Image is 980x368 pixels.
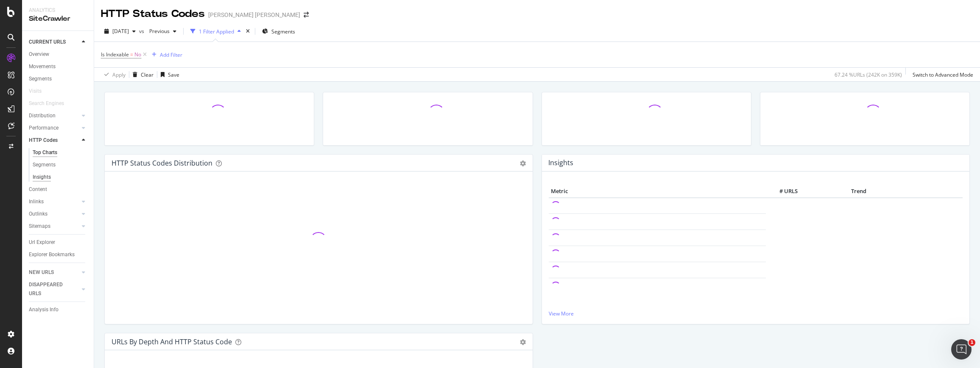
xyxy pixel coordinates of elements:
a: Segments [33,160,88,169]
div: 67.24 % URLs ( 242K on 359K ) [835,71,902,78]
div: 1 Filter Applied [199,28,234,35]
div: Outlinks [29,210,47,219]
div: gear [520,339,526,345]
button: Segments [259,25,299,38]
div: NEW URLS [29,268,54,277]
div: HTTP Codes [29,136,58,145]
div: Explorer Bookmarks [29,250,75,259]
div: Insights [33,173,51,182]
a: Performance [29,124,79,133]
a: Inlinks [29,197,79,206]
div: Clear [141,71,154,78]
a: NEW URLS [29,268,79,277]
a: Overview [29,50,88,59]
a: Visits [29,87,50,96]
div: Content [29,185,47,194]
button: 1 Filter Applied [187,25,244,38]
span: Is Indexable [101,51,129,58]
div: gear [520,160,526,166]
div: Analysis Info [29,305,59,314]
div: Movements [29,62,56,71]
div: CURRENT URLS [29,38,66,47]
div: Segments [29,75,52,83]
span: 1 [969,339,975,346]
span: vs [139,28,146,35]
a: Explorer Bookmarks [29,250,88,259]
div: Switch to Advanced Mode [913,71,973,78]
button: Apply [101,68,126,81]
button: [DATE] [101,25,139,38]
a: Segments [29,75,88,83]
a: Movements [29,62,88,71]
div: Url Explorer [29,238,55,247]
div: Add Filter [160,51,182,58]
a: Url Explorer [29,238,88,247]
a: Analysis Info [29,305,88,314]
th: Trend [800,185,918,198]
th: # URLS [766,185,800,198]
div: DISAPPEARED URLS [29,280,72,298]
span: Segments [271,28,295,35]
div: Visits [29,87,42,96]
div: [PERSON_NAME] [PERSON_NAME] [208,11,300,19]
a: CURRENT URLS [29,38,79,47]
h4: Insights [548,157,573,169]
a: Insights [33,173,88,182]
div: Inlinks [29,197,44,206]
th: Metric [549,185,766,198]
a: DISAPPEARED URLS [29,280,79,298]
a: Outlinks [29,210,79,219]
button: Previous [146,25,180,38]
div: Save [168,71,179,78]
a: Distribution [29,111,79,120]
div: URLs by Depth and HTTP Status Code [112,338,232,346]
div: HTTP Status Codes [101,7,205,21]
a: HTTP Codes [29,136,79,145]
button: Save [157,68,179,81]
div: Analytics [29,7,87,14]
a: View More [549,310,963,317]
div: Overview [29,50,49,59]
div: Sitemaps [29,222,50,231]
button: Clear [129,68,154,81]
iframe: Intercom live chat [951,339,972,360]
span: No [134,49,141,61]
a: Content [29,185,88,194]
button: Add Filter [148,50,182,60]
div: Segments [33,160,56,169]
span: Previous [146,28,170,35]
span: = [130,51,133,58]
a: Top Charts [33,148,88,157]
div: arrow-right-arrow-left [304,12,309,18]
div: HTTP Status Codes Distribution [112,159,212,167]
div: Top Charts [33,148,57,157]
div: Performance [29,124,59,133]
div: SiteCrawler [29,14,87,24]
div: Apply [112,71,126,78]
span: 2025 Jul. 21st [112,28,129,35]
a: Search Engines [29,99,73,108]
div: Distribution [29,111,56,120]
a: Sitemaps [29,222,79,231]
button: Switch to Advanced Mode [909,68,973,81]
div: Search Engines [29,99,64,108]
div: times [244,27,251,36]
